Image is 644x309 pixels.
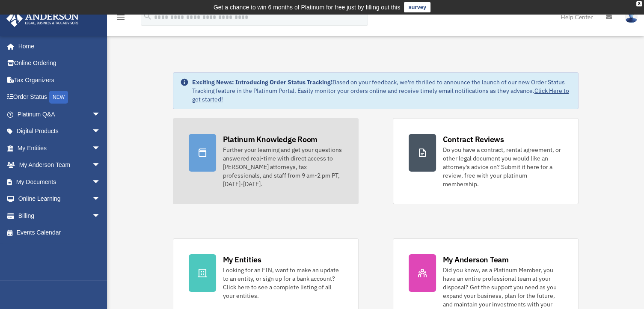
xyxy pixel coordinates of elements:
span: arrow_drop_down [92,123,109,140]
a: Online Ordering [6,55,113,72]
div: Get a chance to win 6 months of Platinum for free just by filling out this [214,2,401,12]
div: My Entities [223,254,261,265]
div: My Anderson Team [443,254,509,265]
i: search [143,12,152,21]
a: Home [6,38,109,55]
div: NEW [49,91,68,104]
div: Based on your feedback, we're thrilled to announce the launch of our new Order Status Tracking fe... [192,78,571,104]
a: menu [116,15,126,22]
a: My Entitiesarrow_drop_down [6,140,113,157]
div: Do you have a contract, rental agreement, or other legal document you would like an attorney's ad... [443,146,563,188]
a: My Anderson Teamarrow_drop_down [6,157,113,174]
span: arrow_drop_down [92,157,109,174]
a: Contract Reviews Do you have a contract, rental agreement, or other legal document you would like... [393,118,579,204]
div: Platinum Knowledge Room [223,134,318,145]
div: close [636,1,642,6]
a: Billingarrow_drop_down [6,207,113,224]
div: Looking for an EIN, want to make an update to an entity, or sign up for a bank account? Click her... [223,266,343,300]
span: arrow_drop_down [92,207,109,225]
div: Contract Reviews [443,134,504,145]
span: arrow_drop_down [92,173,109,191]
span: arrow_drop_down [92,106,109,123]
a: Order StatusNEW [6,89,113,106]
a: Platinum Knowledge Room Further your learning and get your questions answered real-time with dire... [173,118,359,204]
span: arrow_drop_down [92,190,109,208]
a: Digital Productsarrow_drop_down [6,123,113,140]
a: Online Learningarrow_drop_down [6,190,113,208]
i: menu [116,12,126,22]
strong: Exciting News: Introducing Order Status Tracking! [192,78,332,86]
a: Platinum Q&Aarrow_drop_down [6,106,113,123]
img: User Pic [625,11,638,23]
div: Further your learning and get your questions answered real-time with direct access to [PERSON_NAM... [223,146,343,188]
img: Anderson Advisors Platinum Portal [4,10,81,27]
a: survey [404,2,430,12]
a: Events Calendar [6,224,113,241]
span: arrow_drop_down [92,140,109,157]
a: My Documentsarrow_drop_down [6,173,113,190]
a: Click Here to get started! [192,87,569,103]
a: Tax Organizers [6,71,113,89]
